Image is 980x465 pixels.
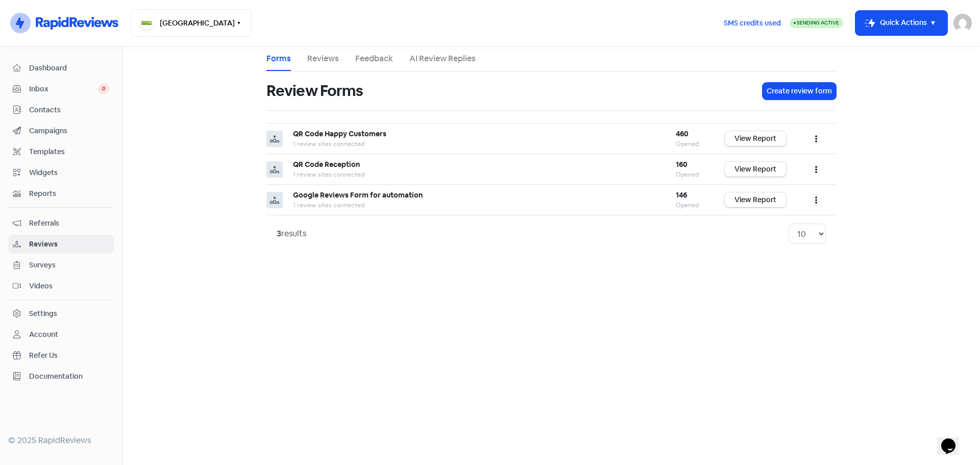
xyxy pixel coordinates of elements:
a: Forms [266,53,291,65]
b: 160 [676,160,688,169]
a: Dashboard [8,59,114,78]
span: Referrals [29,218,109,229]
button: [GEOGRAPHIC_DATA] [131,9,252,37]
a: View Report [725,162,786,177]
span: Inbox [29,84,98,94]
a: Reports [8,184,114,203]
button: Quick Actions [855,11,947,35]
a: AI Review Replies [409,53,476,65]
span: Campaigns [29,126,109,136]
div: Settings [29,308,57,319]
span: Reviews [29,239,109,250]
a: Sending Active [790,17,843,29]
b: QR Code Reception [293,160,360,169]
b: 460 [676,129,689,138]
div: Account [29,329,58,340]
a: View Report [725,131,786,146]
a: Widgets [8,163,114,182]
img: User [953,14,972,32]
a: Feedback [355,53,393,65]
strong: 3 [277,228,281,239]
span: Reports [29,188,109,199]
a: Surveys [8,256,114,275]
div: Opened [676,170,704,179]
span: Documentation [29,371,109,382]
a: Inbox 0 [8,80,114,99]
b: QR Code Happy Customers [293,129,386,138]
div: © 2025 RapidReviews [8,434,114,447]
span: Contacts [29,105,109,115]
a: Contacts [8,101,114,119]
span: 1 review sites connected [293,201,364,209]
span: Refer Us [29,350,109,361]
a: Reviews [8,235,114,254]
h1: Review Forms [266,75,363,107]
a: Templates [8,142,114,161]
button: Create review form [763,83,836,100]
b: 146 [676,190,687,200]
a: Campaigns [8,121,114,140]
a: Settings [8,304,114,323]
div: Opened [676,201,704,210]
a: Refer Us [8,346,114,365]
a: Videos [8,277,114,296]
a: SMS credits used [715,17,790,28]
div: Opened [676,139,704,149]
span: Sending Active [797,19,839,26]
b: Google Reviews Form for automation [293,190,423,200]
span: Videos [29,281,109,291]
span: Dashboard [29,63,109,74]
span: SMS credits used [724,18,781,29]
a: Documentation [8,367,114,386]
a: Account [8,325,114,344]
div: results [277,228,306,240]
span: 1 review sites connected [293,140,364,148]
a: View Report [725,192,786,207]
span: 0 [98,84,109,94]
a: Referrals [8,214,114,233]
span: 1 review sites connected [293,170,364,179]
span: Widgets [29,167,109,178]
span: Templates [29,146,109,157]
iframe: chat widget [937,424,970,455]
span: Surveys [29,260,109,271]
a: Reviews [307,53,339,65]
